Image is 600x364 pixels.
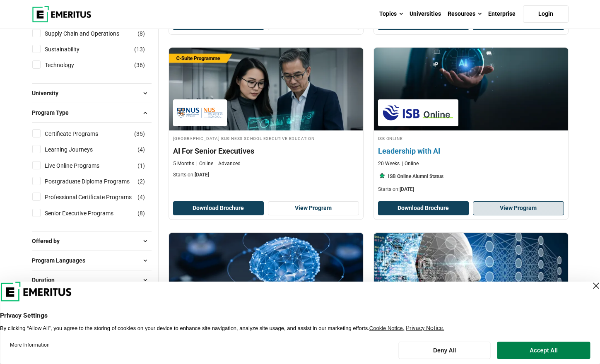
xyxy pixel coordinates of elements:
span: 4 [140,194,143,200]
button: Download Brochure [378,201,469,215]
span: [DATE] [195,172,209,178]
h4: [GEOGRAPHIC_DATA] Business School Executive Education [173,135,359,142]
a: Live Online Programs [45,161,116,170]
p: Online [402,160,419,167]
span: 2 [140,178,143,185]
p: 20 Weeks [378,160,400,167]
span: ( ) [137,193,145,202]
img: AI For Senior Executives | Online AI and Machine Learning Course [169,48,363,130]
span: ( ) [137,177,145,186]
button: Duration [32,274,152,286]
button: Program Type [32,106,152,119]
span: 36 [136,62,143,68]
span: Duration [32,275,61,284]
img: Machine Learning and Data Analytics using Python | Online AI and Machine Learning Course [374,233,568,316]
a: AI and Machine Learning Course by National University of Singapore Business School Executive Educ... [169,48,363,183]
p: Starts on: [173,171,359,178]
span: Offered by [32,236,66,246]
span: ( ) [137,145,145,154]
a: Learning Journeys [45,145,109,154]
span: 1 [140,162,143,169]
h4: ISB Online [378,135,564,142]
span: University [32,89,65,98]
a: Sustainability [45,45,96,54]
p: 5 Months [173,160,194,167]
span: ( ) [137,29,145,38]
h4: AI For Senior Executives [173,146,359,156]
p: Advanced [215,160,241,167]
h4: Leadership with AI [378,146,564,156]
a: Technology [45,60,91,70]
img: Leadership with AI | Online AI and Machine Learning Course [364,43,578,135]
span: 4 [140,146,143,153]
span: Program Type [32,108,75,117]
a: Professional Certificate Programs [45,193,148,202]
a: AI and Machine Learning Course by ISB Online - September 30, 2025 ISB Online ISB Online Leadershi... [374,48,568,197]
span: ( ) [134,45,145,54]
span: ( ) [137,161,145,170]
p: Online [196,160,213,167]
a: View Program [268,201,359,215]
p: ISB Online Alumni Status [388,173,443,180]
a: View Program [473,201,564,215]
a: Supply Chain and Operations [45,29,136,38]
a: Login [523,5,569,23]
span: ( ) [134,129,145,138]
span: ( ) [134,60,145,70]
button: Download Brochure [173,201,264,215]
button: Program Languages [32,254,152,267]
button: University [32,87,152,99]
a: Postgraduate Diploma Programs [45,177,146,186]
a: Senior Executive Programs [45,209,130,218]
span: Program Languages [32,256,92,265]
span: 8 [140,210,143,217]
img: Postgraduate Diploma in Artificial Intelligence and Machine learning | Online AI and Machine Lear... [169,233,363,316]
button: Offered by [32,235,152,247]
span: 13 [136,46,143,53]
span: 35 [136,130,143,137]
p: Starts on: [378,186,564,193]
span: 8 [140,30,143,37]
span: [DATE] [400,186,414,192]
img: National University of Singapore Business School Executive Education [177,104,223,122]
span: ( ) [137,209,145,218]
a: Certificate Programs [45,129,115,138]
img: ISB Online [382,104,454,122]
